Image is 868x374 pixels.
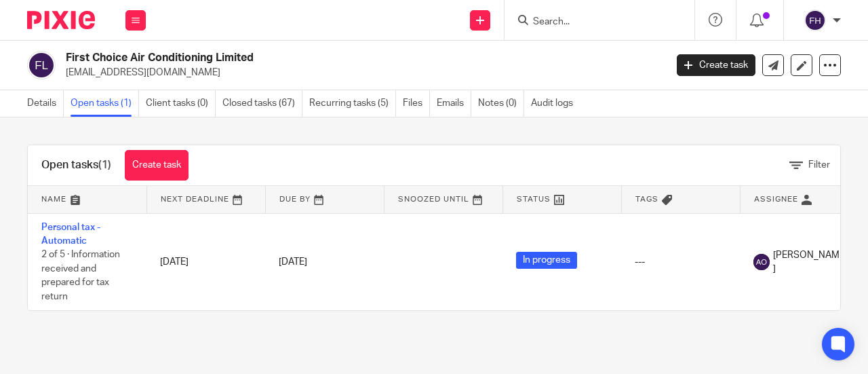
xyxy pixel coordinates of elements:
[146,213,265,310] td: [DATE]
[27,11,95,29] img: Pixie
[532,16,654,29] input: Search
[66,66,656,79] p: [EMAIL_ADDRESS][DOMAIN_NAME]
[635,255,726,269] div: ---
[309,90,396,117] a: Recurring tasks (5)
[27,51,56,79] img: svg%3E
[403,90,430,117] a: Files
[146,90,216,117] a: Client tasks (0)
[478,90,524,117] a: Notes (0)
[41,250,120,301] span: 2 of 5 · Information received and prepared for tax return
[516,252,577,269] span: In progress
[41,223,100,246] a: Personal tax - Automatic
[71,90,139,117] a: Open tasks (1)
[773,248,845,276] span: [PERSON_NAME]
[398,195,469,203] span: Snoozed Until
[753,254,770,270] img: svg%3E
[41,158,111,172] h1: Open tasks
[279,257,307,267] span: [DATE]
[808,160,830,170] span: Filter
[98,160,111,170] span: (1)
[677,54,755,76] a: Create task
[27,90,64,117] a: Details
[66,51,538,65] h2: First Choice Air Conditioning Limited
[222,90,302,117] a: Closed tasks (67)
[804,10,826,31] img: svg%3E
[531,90,580,117] a: Audit logs
[437,90,471,117] a: Emails
[125,150,189,181] a: Create task
[517,195,551,203] span: Status
[635,195,658,203] span: Tags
